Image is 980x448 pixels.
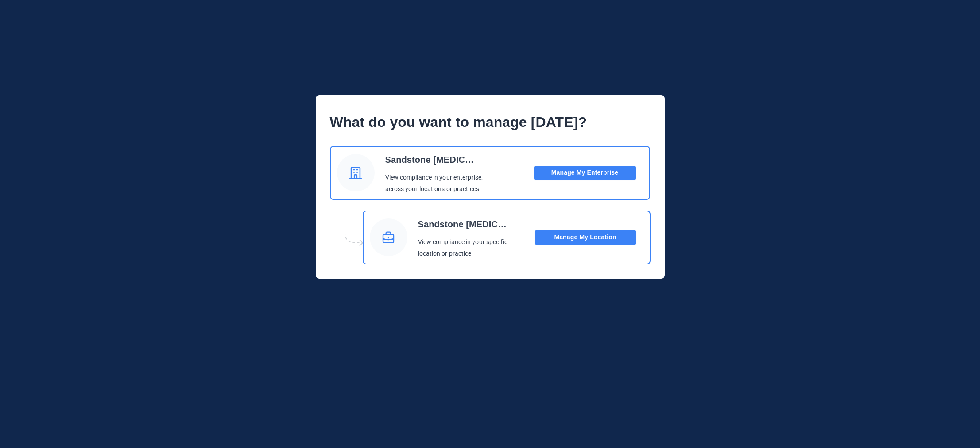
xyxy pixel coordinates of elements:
[534,166,636,180] button: Manage My Enterprise
[330,109,651,135] p: What do you want to manage [DATE]?
[385,172,483,184] p: View compliance in your enterprise,
[418,248,509,260] p: location or practice
[418,215,509,233] p: Sandstone Chiropractic - Neurofeedback - The Woodlands
[827,385,969,421] iframe: Drift Widget Chat Controller
[418,237,509,248] p: View compliance in your specific
[385,151,476,168] p: Sandstone Chiropractic
[385,184,483,195] p: across your locations or practices
[535,230,636,245] button: Manage My Location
